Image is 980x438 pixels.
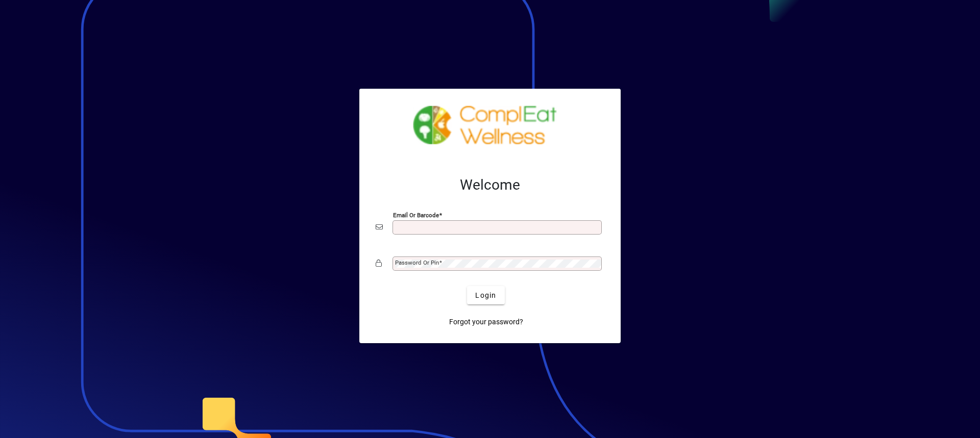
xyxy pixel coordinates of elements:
span: Login [475,290,496,301]
span: Forgot your password? [449,317,523,327]
h2: Welcome [376,176,604,194]
mat-label: Password or Pin [395,259,439,266]
button: Login [467,286,504,304]
a: Forgot your password? [445,313,527,331]
mat-label: Email or Barcode [393,212,439,219]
